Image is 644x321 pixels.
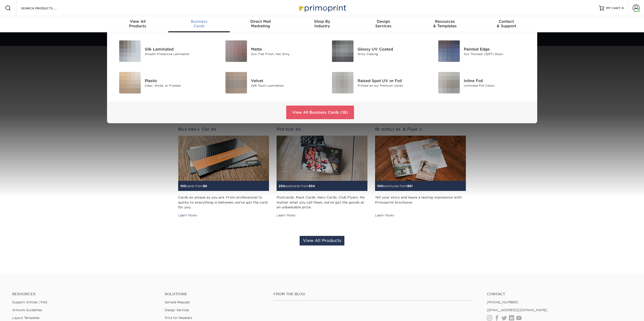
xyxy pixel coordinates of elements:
[251,46,318,52] div: Matte
[219,70,318,95] a: Velvet Business Cards Velvet Soft Touch Lamination
[375,213,395,218] div: Learn More
[178,195,269,210] div: Cards as unique as you are. From professional to quirky to everything in between, we've got the c...
[251,78,318,83] div: Velvet
[165,316,192,320] a: Print for Resellers
[332,72,354,93] img: Raised Spot UV or Foil Business Cards
[230,19,291,28] div: Marketing
[606,6,620,10] span: MY CART
[251,83,318,88] div: Soft Touch Lamination
[353,19,414,24] span: Design
[464,78,531,83] div: Inline Foil
[145,52,212,56] div: Smooth Protective Lamination
[145,46,212,52] div: Silk Laminated
[291,16,353,32] a: Shop ByIndustry
[487,292,632,296] a: Contact
[119,40,141,62] img: Silk Laminated Business Cards
[145,78,212,83] div: Plastic
[432,70,531,95] a: Inline Foil Business Cards Inline Foil Unlimited Foil Colors
[168,19,230,28] div: Cards
[358,83,425,88] div: Printed on our Premium Cards
[476,19,537,28] div: & Support
[297,3,347,13] img: Primoprint
[476,16,537,32] a: Contact& Support
[291,19,353,28] div: Industry
[168,19,230,24] span: Business
[291,19,353,24] span: Shop By
[277,195,367,210] div: Postcards. Rack Cards. Hero Cards. Club Flyers. No matter what you call them, we've got the goods...
[107,19,169,24] span: View All
[326,38,425,64] a: Glossy UV Coated Business Cards Glossy UV Coated Shiny Coating
[621,6,624,10] span: 0
[286,106,354,119] a: View All Business Cards (16)
[358,78,425,83] div: Raised Spot UV or Foil
[107,19,169,28] div: Products
[119,72,141,93] img: Plastic Business Cards
[12,316,39,320] a: Layout Templates
[165,308,189,312] a: Design Services
[225,40,247,62] img: Matte Business Cards
[20,5,70,11] input: SEARCH PRODUCTS.....
[168,16,230,32] a: BusinessCards
[358,46,425,52] div: Glossy UV Coated
[165,300,190,304] a: Sample Request
[113,38,212,64] a: Silk Laminated Business Cards Silk Laminated Smooth Protective Lamination
[464,52,531,56] div: Our Thickest (32PT) Stock
[464,83,531,88] div: Unlimited Foil Colors
[487,300,518,304] a: [PHONE_NUMBER]
[277,213,297,218] div: Learn More
[438,72,460,93] img: Inline Foil Business Cards
[178,213,198,218] div: Learn More
[464,46,531,52] div: Painted Edge
[274,292,473,296] h4: From the Blog
[326,70,425,95] a: Raised Spot UV or Foil Business Cards Raised Spot UV or Foil Printed on our Premium Cards
[332,40,354,62] img: Glossy UV Coated Business Cards
[113,70,212,95] a: Plastic Business Cards Plastic Clear, White, or Frosted
[300,236,344,245] a: View All Products
[414,16,476,32] a: Resources& Templates
[12,292,157,296] h4: Resources
[12,300,47,304] a: Support Articles | FAQ
[438,40,460,62] img: Painted Edge Business Cards
[107,16,169,32] a: View AllProducts
[487,308,547,312] a: [EMAIL_ADDRESS][DOMAIN_NAME]
[230,16,291,32] a: Direct MailMarketing
[432,38,531,64] a: Painted Edge Business Cards Painted Edge Our Thickest (32PT) Stock
[145,83,212,88] div: Clear, White, or Frosted
[230,19,291,24] span: Direct Mail
[165,292,266,296] h4: Solutions
[358,52,425,56] div: Shiny Coating
[414,19,476,28] div: & Templates
[251,52,318,56] div: Dull, Flat Finish, Not Shiny
[12,308,42,312] a: Artwork Guidelines
[476,19,537,24] span: Contact
[225,72,247,93] img: Velvet Business Cards
[219,38,318,64] a: Matte Business Cards Matte Dull, Flat Finish, Not Shiny
[353,16,414,32] a: DesignServices
[353,19,414,28] div: Services
[375,195,466,210] div: Tell your story and leave a lasting impression with Primoprint brochures.
[414,19,476,24] span: Resources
